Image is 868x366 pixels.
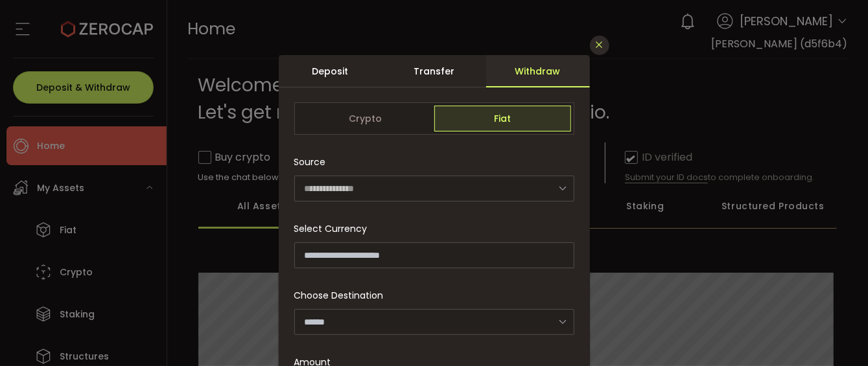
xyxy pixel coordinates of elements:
[486,55,590,87] div: Withdraw
[298,106,434,132] span: Crypto
[382,55,486,87] div: Transfer
[294,222,375,235] label: Select Currency
[434,106,571,132] span: Fiat
[717,226,868,366] iframe: Chat Widget
[294,149,326,175] span: Source
[590,36,609,55] button: Close
[294,289,384,303] span: Choose Destination
[279,55,382,87] div: Deposit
